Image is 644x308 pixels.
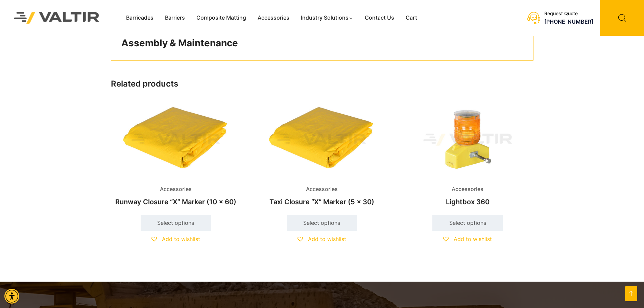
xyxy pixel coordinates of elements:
[400,13,423,23] a: Cart
[111,101,241,179] img: Accessories
[308,236,346,242] span: Add to wishlist
[257,101,386,179] img: Accessories
[544,11,593,17] div: Request Quote
[257,101,386,209] a: AccessoriesTaxi Closure “X” Marker (5 x 30)
[447,184,488,194] span: Accessories
[432,215,503,231] a: Select options for “Lightbox 360”
[141,215,211,231] a: Select options for “Runway Closure “X” Marker (10 x 60)”
[155,184,197,194] span: Accessories
[162,236,200,242] span: Add to wishlist
[120,13,159,23] a: Barricades
[359,13,400,23] a: Contact Us
[287,215,357,231] a: Select options for “Taxi Closure “X” Marker (5 x 30)”
[159,13,191,23] a: Barriers
[297,236,346,242] a: Add to wishlist
[4,289,19,304] div: Accessibility Menu
[191,13,252,23] a: Composite Matting
[151,236,200,242] a: Add to wishlist
[121,38,523,49] h2: Assembly & Maintenance
[403,101,532,209] a: AccessoriesLightbox 360
[544,18,593,25] a: call (888) 496-3625
[403,194,532,209] h2: Lightbox 360
[454,236,492,242] span: Add to wishlist
[111,79,533,89] h2: Related products
[403,101,532,179] img: Accessories
[111,101,241,209] a: AccessoriesRunway Closure “X” Marker (10 x 60)
[5,3,109,32] img: Valtir Rentals
[257,194,386,209] h2: Taxi Closure “X” Marker (5 x 30)
[252,13,295,23] a: Accessories
[111,194,241,209] h2: Runway Closure “X” Marker (10 x 60)
[443,236,492,242] a: Add to wishlist
[301,184,343,194] span: Accessories
[625,286,637,301] a: Open this option
[295,13,359,23] a: Industry Solutions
